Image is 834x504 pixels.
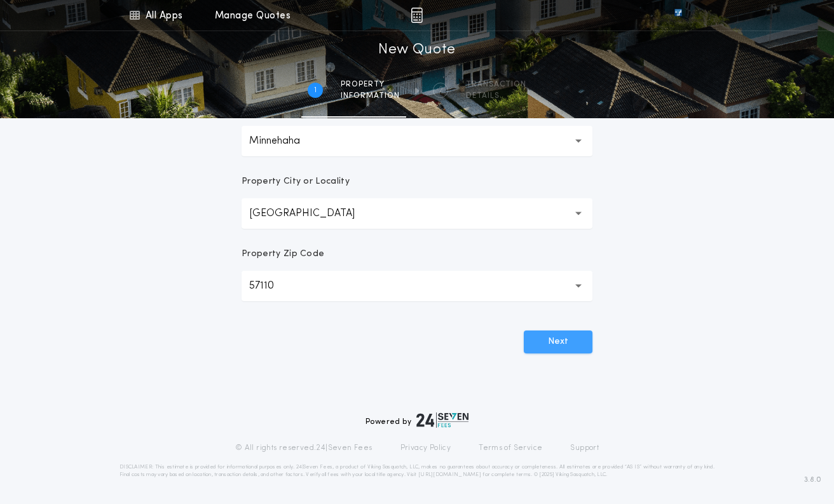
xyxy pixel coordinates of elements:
button: Next [524,330,592,353]
p: Property City or Locality [242,175,350,188]
span: 3.8.0 [804,474,821,486]
a: Terms of Service [479,443,542,453]
h2: 2 [439,85,443,95]
p: [GEOGRAPHIC_DATA] [249,206,375,221]
span: Property [341,79,400,90]
span: Transaction [466,79,526,90]
button: 57110 [242,271,592,301]
p: 57110 [249,278,294,294]
h2: 1 [314,85,317,95]
h1: New Quote [378,40,456,60]
p: Minnehaha [249,133,320,149]
img: logo [416,412,468,428]
a: [URL][DOMAIN_NAME] [418,472,481,477]
a: Support [570,443,599,453]
button: [GEOGRAPHIC_DATA] [242,198,592,229]
a: Privacy Policy [400,443,451,453]
img: vs-icon [652,9,705,22]
button: Minnehaha [242,126,592,156]
p: © All rights reserved. 24|Seven Fees [235,443,373,453]
span: details [466,91,526,101]
span: information [341,91,400,101]
div: Powered by [366,412,468,428]
p: Property Zip Code [242,248,324,261]
img: img [411,8,423,23]
p: DISCLAIMER: This estimate is provided for informational purposes only. 24|Seven Fees, a product o... [120,463,714,479]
